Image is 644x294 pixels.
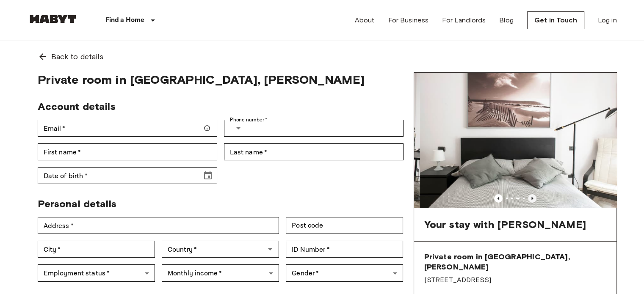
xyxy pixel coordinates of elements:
span: Private room in [GEOGRAPHIC_DATA], [PERSON_NAME] [424,252,606,272]
div: ID Number [286,241,403,258]
a: About [355,15,375,25]
div: Email [38,120,217,137]
div: Post code [286,217,403,234]
div: Address [38,217,279,234]
div: City [38,241,155,258]
img: Habyt [28,15,78,23]
a: Log in [598,15,617,25]
span: Private room in [GEOGRAPHIC_DATA], [PERSON_NAME] [38,72,404,87]
button: Choose date [199,167,216,184]
button: Previous image [494,194,503,203]
label: Phone number [230,116,268,124]
a: Get in Touch [527,11,584,29]
p: Find a Home [105,15,145,25]
a: Blog [499,15,514,25]
img: Marketing picture of unit IT-14-022-001-03H [420,73,622,208]
a: For Landlords [442,15,486,25]
div: First name [38,143,217,160]
svg: Make sure your email is correct — we'll send your booking details there. [204,125,210,132]
span: [STREET_ADDRESS] [424,275,606,285]
button: Select country [230,120,247,137]
button: Previous image [528,194,536,203]
span: Personal details [38,198,116,210]
a: Back to details [28,41,617,72]
span: Account details [38,100,116,113]
span: Back to details [51,51,103,62]
span: Your stay with [PERSON_NAME] [424,218,586,231]
div: Last name [224,143,404,160]
button: Open [264,243,276,255]
a: For Business [388,15,428,25]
